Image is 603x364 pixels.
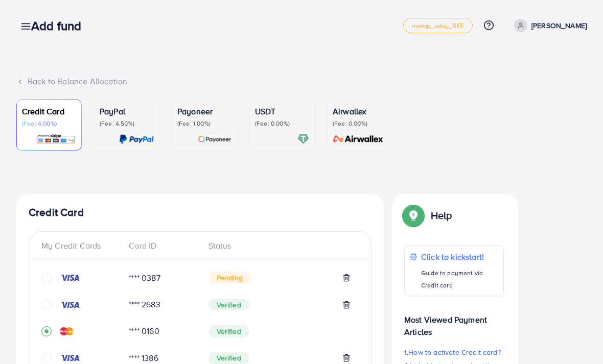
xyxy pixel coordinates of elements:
span: Verified [208,325,249,337]
p: Payoneer [177,105,231,117]
p: [PERSON_NAME] [531,19,587,32]
p: USDT [255,105,309,117]
svg: circle [41,300,52,310]
p: 1. [404,346,504,358]
p: (Fee: 4.00%) [22,119,76,128]
div: My Credit Cards [41,240,121,252]
p: Airwallex [333,105,387,117]
p: Guide to payment via Credit card [421,267,498,292]
a: [PERSON_NAME] [510,19,587,32]
svg: circle [41,353,52,363]
p: (Fee: 1.00%) [177,119,231,128]
p: Most Viewed Payment Articles [404,305,504,338]
img: card [119,133,154,145]
div: Back to Balance Allocation [16,76,587,87]
p: PayPal [100,105,154,117]
img: card [198,133,231,145]
img: card [36,133,76,145]
img: credit [60,274,80,282]
img: credit [60,327,74,335]
img: card [330,133,387,145]
span: How to activate Credit card? [408,347,500,357]
p: (Fee: 0.00%) [333,119,387,128]
img: credit [60,301,80,309]
p: Credit Card [22,105,76,117]
p: (Fee: 4.50%) [100,119,154,128]
img: card [297,133,309,145]
div: Card ID [121,240,200,252]
p: Help [431,209,452,222]
svg: circle [41,273,52,283]
a: metap_oday_REF [403,18,473,33]
span: Pending [208,272,251,284]
img: credit [60,354,80,362]
p: (Fee: 0.00%) [255,119,309,128]
span: Verified [208,299,249,311]
p: Click to kickstart! [421,251,498,263]
img: Popup guide [404,206,423,225]
h4: Credit Card [29,206,372,219]
h3: Add fund [31,18,89,33]
svg: record circle [41,326,52,336]
span: metap_oday_REF [412,22,464,29]
div: Status [200,240,359,252]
